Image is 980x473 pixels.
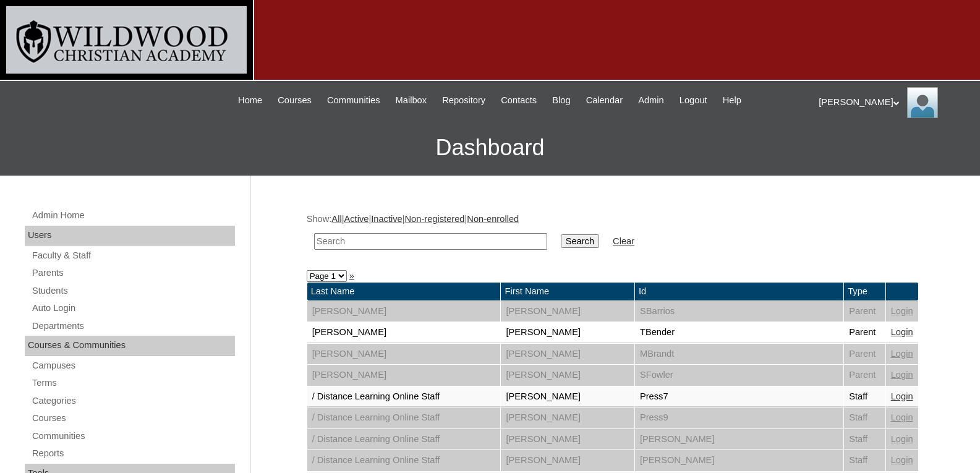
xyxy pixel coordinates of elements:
[307,344,501,365] td: [PERSON_NAME]
[495,93,543,108] a: Contacts
[844,365,885,386] td: Parent
[321,93,386,108] a: Communities
[31,300,235,316] a: Auto Login
[844,407,885,428] td: Staff
[844,386,885,407] td: Staff
[844,301,885,322] td: Parent
[501,407,634,428] td: [PERSON_NAME]
[349,271,354,281] a: »
[891,327,913,337] a: Login
[31,375,235,391] a: Terms
[307,301,501,322] td: [PERSON_NAME]
[31,248,235,263] a: Faculty & Staff
[844,344,885,365] td: Parent
[238,93,262,108] span: Home
[891,455,913,465] a: Login
[501,322,634,343] td: [PERSON_NAME]
[501,450,634,471] td: [PERSON_NAME]
[278,93,312,108] span: Courses
[271,93,318,108] a: Courses
[891,434,913,444] a: Login
[632,93,670,108] a: Admin
[613,236,634,246] a: Clear
[307,429,501,450] td: / Distance Learning Online Staff
[31,208,235,223] a: Admin Home
[371,214,403,224] a: Inactive
[501,344,634,365] td: [PERSON_NAME]
[635,429,843,450] td: [PERSON_NAME]
[891,391,913,401] a: Login
[390,93,433,108] a: Mailbox
[635,283,843,300] td: Id
[307,283,501,300] td: Last Name
[6,120,974,176] h3: Dashboard
[635,407,843,428] td: Press9
[501,429,634,450] td: [PERSON_NAME]
[31,393,235,409] a: Categories
[844,429,885,450] td: Staff
[844,283,885,300] td: Type
[635,322,843,343] td: TBender
[307,450,501,471] td: / Distance Learning Online Staff
[844,322,885,343] td: Parent
[844,450,885,471] td: Staff
[501,301,634,322] td: [PERSON_NAME]
[635,344,843,365] td: MBrandt
[891,370,913,380] a: Login
[307,407,501,428] td: / Distance Learning Online Staff
[232,93,268,108] a: Home
[405,214,465,224] a: Non-registered
[501,93,537,108] span: Contacts
[635,301,843,322] td: SBarrios
[442,93,485,108] span: Repository
[673,93,714,108] a: Logout
[307,365,501,386] td: [PERSON_NAME]
[501,283,634,300] td: First Name
[635,365,843,386] td: SFowler
[31,411,235,426] a: Courses
[717,93,748,108] a: Help
[546,93,576,108] a: Blog
[580,93,629,108] a: Calendar
[31,265,235,281] a: Parents
[396,93,427,108] span: Mailbox
[25,336,235,356] div: Courses & Communities
[467,214,519,224] a: Non-enrolled
[6,6,247,74] img: logo-white.png
[891,349,913,359] a: Login
[501,365,634,386] td: [PERSON_NAME]
[723,93,741,108] span: Help
[907,87,938,118] img: Jill Isaac
[635,450,843,471] td: [PERSON_NAME]
[552,93,570,108] span: Blog
[501,386,634,407] td: [PERSON_NAME]
[680,93,707,108] span: Logout
[31,358,235,373] a: Campuses
[891,306,913,316] a: Login
[819,87,968,118] div: [PERSON_NAME]
[31,428,235,444] a: Communities
[31,446,235,461] a: Reports
[307,386,501,407] td: / Distance Learning Online Staff
[344,214,369,224] a: Active
[25,226,235,245] div: Users
[436,93,492,108] a: Repository
[331,214,341,224] a: All
[31,318,235,334] a: Departments
[586,93,623,108] span: Calendar
[307,213,919,257] div: Show: | | | |
[635,386,843,407] td: Press7
[314,233,547,250] input: Search
[327,93,380,108] span: Communities
[561,234,599,248] input: Search
[638,93,664,108] span: Admin
[307,322,501,343] td: [PERSON_NAME]
[891,412,913,422] a: Login
[31,283,235,299] a: Students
